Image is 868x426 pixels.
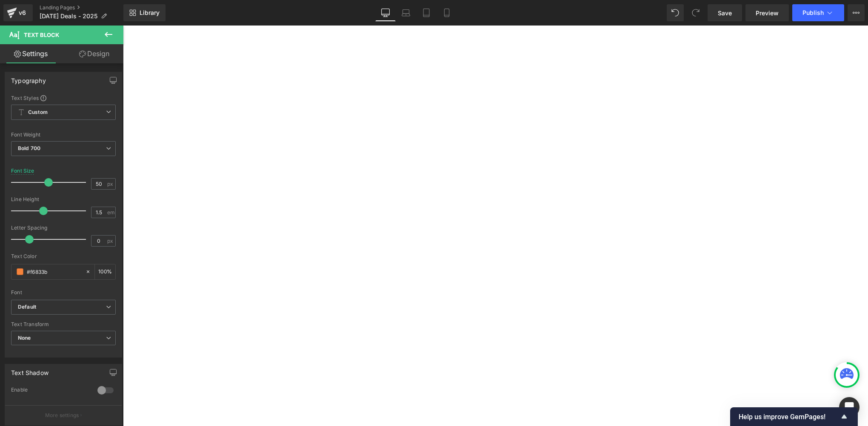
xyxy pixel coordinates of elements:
[739,412,849,422] button: Show survey - Help us improve GemPages!
[11,321,116,327] div: Text Transform
[375,4,396,21] a: Desktop
[848,4,865,21] button: More
[437,4,457,21] a: Mobile
[792,4,844,21] button: Publish
[802,9,824,16] span: Publish
[839,397,859,417] div: Open Intercom Messenger
[756,9,779,17] span: Preview
[11,364,49,376] div: Text Shadow
[739,413,839,421] span: Help us improve GemPages!
[11,253,116,259] div: Text Color
[745,4,789,21] a: Preview
[17,7,28,18] div: v6
[27,267,81,276] input: Color
[5,405,122,425] button: More settings
[28,109,48,116] b: Custom
[416,4,437,21] a: Tablet
[63,44,125,63] a: Design
[11,72,46,84] div: Typography
[11,132,116,138] div: Font Weight
[11,225,116,231] div: Letter Spacing
[140,9,160,17] span: Library
[11,94,116,101] div: Text Styles
[123,4,166,21] a: New Library
[396,4,416,21] a: Laptop
[18,335,31,341] b: None
[11,168,34,174] div: Font Size
[107,210,114,215] span: em
[24,31,59,38] span: Text Block
[40,13,97,20] span: [DATE] Deals - 2025
[107,181,114,187] span: px
[18,145,40,151] b: Bold 700
[18,304,36,311] i: Default
[11,386,89,395] div: Enable
[3,4,33,21] a: v6
[667,4,684,21] button: Undo
[11,196,116,202] div: Line Height
[11,290,116,295] div: Font
[95,264,115,279] div: %
[718,9,732,17] span: Save
[687,4,704,21] button: Redo
[107,238,114,244] span: px
[40,4,123,11] a: Landing Pages
[45,412,79,419] p: More settings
